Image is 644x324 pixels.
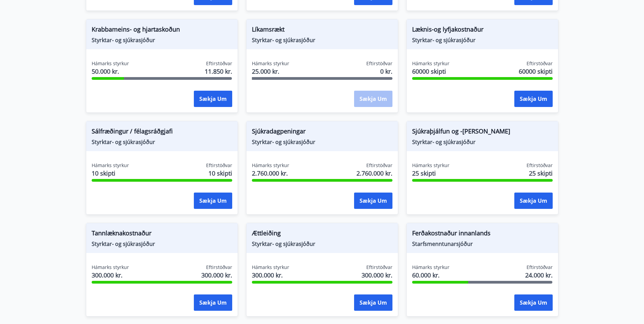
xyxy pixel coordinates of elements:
span: 25 skipti [529,169,553,178]
span: 60000 skipti [412,67,449,76]
button: Sækja um [194,294,232,311]
span: Styrktar- og sjúkrasjóður [412,36,553,44]
span: 10 skipti [208,169,232,178]
span: Hámarks styrkur [252,162,289,169]
span: Ferðakostnaður innanlands [412,229,553,240]
span: 60000 skipti [519,67,553,76]
span: 25 skipti [412,169,449,178]
span: 25.000 kr. [252,67,289,76]
span: Styrktar- og sjúkrasjóður [412,138,553,146]
span: Hámarks styrkur [412,60,449,67]
span: Tannlæknakostnaður [92,229,232,240]
span: Starfsmenntunarsjóður [412,240,553,248]
span: Eftirstöðvar [206,264,232,271]
span: Eftirstöðvar [206,60,232,67]
span: 10 skipti [92,169,129,178]
span: Styrktar- og sjúkrasjóður [252,36,392,44]
span: Eftirstöðvar [206,162,232,169]
button: Sækja um [514,294,553,311]
span: Sálfræðingur / félagsráðgjafi [92,127,232,138]
span: Hámarks styrkur [412,162,449,169]
span: 2.760.000 kr. [356,169,392,178]
span: Hámarks styrkur [412,264,449,271]
button: Sækja um [194,91,232,107]
span: Eftirstöðvar [366,60,392,67]
span: 300.000 kr. [92,271,129,280]
span: 60.000 kr. [412,271,449,280]
span: Eftirstöðvar [527,264,553,271]
span: Ættleiðing [252,229,392,240]
button: Sækja um [354,193,392,209]
span: Styrktar- og sjúkrasjóður [92,36,232,44]
span: 300.000 kr. [252,271,289,280]
span: Sjúkraþjálfun og -[PERSON_NAME] [412,127,553,138]
span: Líkamsrækt [252,25,392,36]
span: Krabbameins- og hjartaskoðun [92,25,232,36]
span: Styrktar- og sjúkrasjóður [252,240,392,248]
span: 300.000 kr. [201,271,232,280]
span: 2.760.000 kr. [252,169,289,178]
span: 11.850 kr. [205,67,232,76]
button: Sækja um [354,294,392,311]
span: Hámarks styrkur [92,60,129,67]
span: Eftirstöðvar [527,162,553,169]
span: Hámarks styrkur [252,60,289,67]
span: Styrktar- og sjúkrasjóður [252,138,392,146]
span: Hámarks styrkur [92,162,129,169]
span: 50.000 kr. [92,67,129,76]
span: Eftirstöðvar [527,60,553,67]
span: 24.000 kr. [525,271,553,280]
span: Sjúkradagpeningar [252,127,392,138]
span: Eftirstöðvar [366,264,392,271]
button: Sækja um [514,193,553,209]
button: Sækja um [514,91,553,107]
span: Styrktar- og sjúkrasjóður [92,240,232,248]
span: Hámarks styrkur [92,264,129,271]
span: Eftirstöðvar [366,162,392,169]
button: Sækja um [194,193,232,209]
span: 0 kr. [380,67,392,76]
span: Læknis-og lyfjakostnaður [412,25,553,36]
span: Hámarks styrkur [252,264,289,271]
span: 300.000 kr. [362,271,392,280]
span: Styrktar- og sjúkrasjóður [92,138,232,146]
